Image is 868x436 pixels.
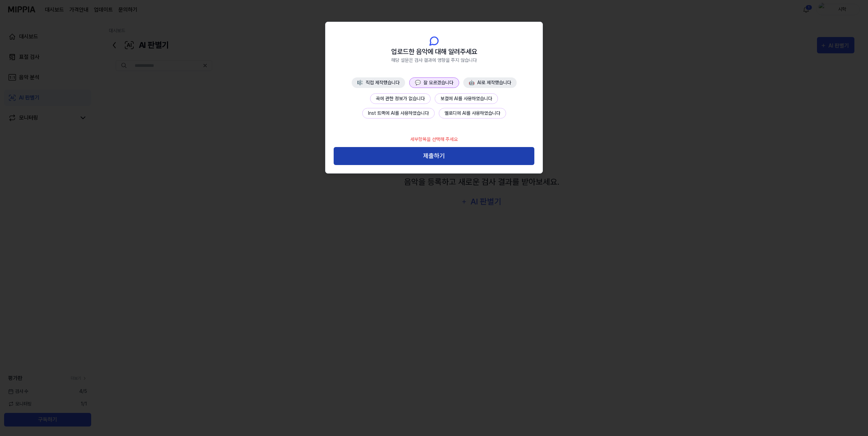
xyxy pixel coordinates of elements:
button: 제출하기 [334,147,534,165]
span: 🎼 [357,80,363,85]
span: 💬 [415,80,421,85]
span: 🤖 [469,80,474,85]
button: 💬잘 모르겠습니다 [409,77,459,88]
button: 멜로디에 AI를 사용하였습니다 [439,108,506,119]
div: 세부항목을 선택해 주세요 [406,132,462,147]
button: 🤖AI로 제작했습니다 [463,77,517,88]
span: 해당 설문은 검사 결과에 영향을 주지 않습니다 [391,57,477,64]
button: 🎼직접 제작했습니다 [352,77,405,88]
button: Inst 트랙에 AI를 사용하였습니다 [362,108,435,119]
span: 업로드한 음악에 대해 알려주세요 [391,47,477,57]
button: 보컬에 AI를 사용하였습니다 [435,93,498,104]
button: 곡에 관한 정보가 없습니다 [370,93,431,104]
